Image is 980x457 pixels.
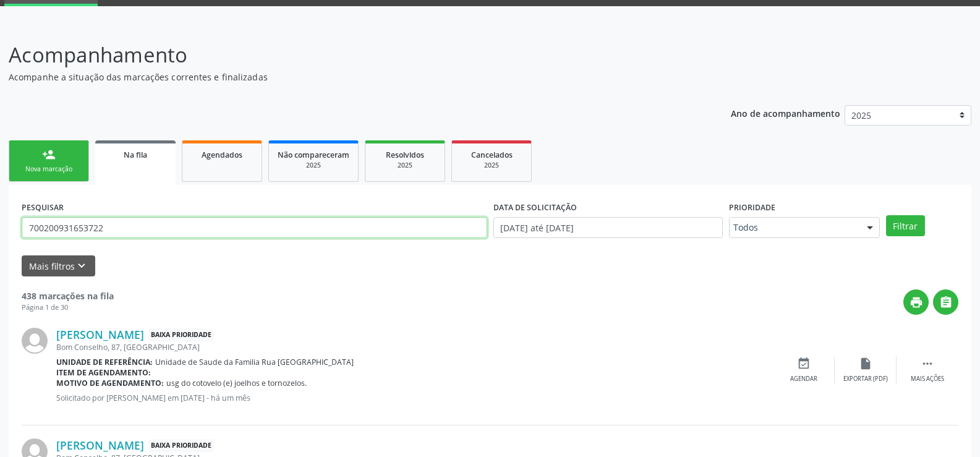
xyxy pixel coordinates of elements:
span: Cancelados [471,150,513,160]
input: Selecione um intervalo [493,217,723,238]
button: Filtrar [886,215,925,236]
button: print [903,289,929,315]
button: Mais filtroskeyboard_arrow_down [22,255,95,277]
b: Unidade de referência: [56,357,153,367]
input: Nome, CNS [22,217,487,238]
p: Acompanhe a situação das marcações correntes e finalizadas [9,70,683,83]
b: Motivo de agendamento: [56,378,164,388]
span: Agendados [202,150,242,160]
i: insert_drive_file [859,357,872,370]
p: Ano de acompanhamento [731,105,840,121]
div: Agendar [790,375,817,383]
span: Unidade de Saude da Familia Rua [GEOGRAPHIC_DATA] [155,357,354,367]
a: [PERSON_NAME] [56,328,144,341]
span: Baixa Prioridade [148,328,214,341]
div: Bom Conselho, 87, [GEOGRAPHIC_DATA] [56,342,773,352]
span: Baixa Prioridade [148,439,214,452]
div: 2025 [461,161,522,170]
div: Exportar (PDF) [843,375,888,383]
div: 2025 [278,161,349,170]
div: Mais ações [911,375,944,383]
img: img [22,328,48,354]
i: event_available [797,357,811,370]
i:  [921,357,934,370]
label: PESQUISAR [22,198,64,217]
span: Resolvidos [386,150,424,160]
p: Acompanhamento [9,40,683,70]
b: Item de agendamento: [56,367,151,378]
div: person_add [42,148,56,161]
p: Solicitado por [PERSON_NAME] em [DATE] - há um mês [56,393,773,403]
i:  [939,296,953,309]
span: Não compareceram [278,150,349,160]
label: Prioridade [729,198,775,217]
span: usg do cotovelo (e) joelhos e tornozelos. [166,378,307,388]
i: print [910,296,923,309]
strong: 438 marcações na fila [22,290,114,302]
span: Na fila [124,150,147,160]
div: Página 1 de 30 [22,302,114,313]
div: Nova marcação [18,164,80,174]
i: keyboard_arrow_down [75,259,88,273]
a: [PERSON_NAME] [56,438,144,452]
div: 2025 [374,161,436,170]
span: Todos [733,221,854,234]
button:  [933,289,958,315]
label: DATA DE SOLICITAÇÃO [493,198,577,217]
